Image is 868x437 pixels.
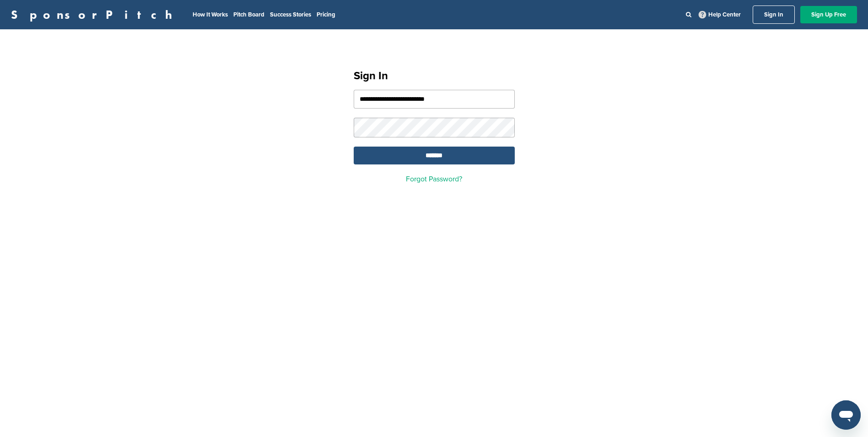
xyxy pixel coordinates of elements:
[354,68,515,84] h1: Sign In
[11,9,178,21] a: SponsorPitch
[193,11,228,18] a: How It Works
[800,6,857,23] a: Sign Up Free
[317,11,335,18] a: Pricing
[697,9,743,20] a: Help Center
[406,175,462,184] a: Forgot Password?
[233,11,264,18] a: Pitch Board
[831,400,861,430] iframe: Button to launch messaging window
[270,11,311,18] a: Success Stories
[753,5,795,24] a: Sign In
